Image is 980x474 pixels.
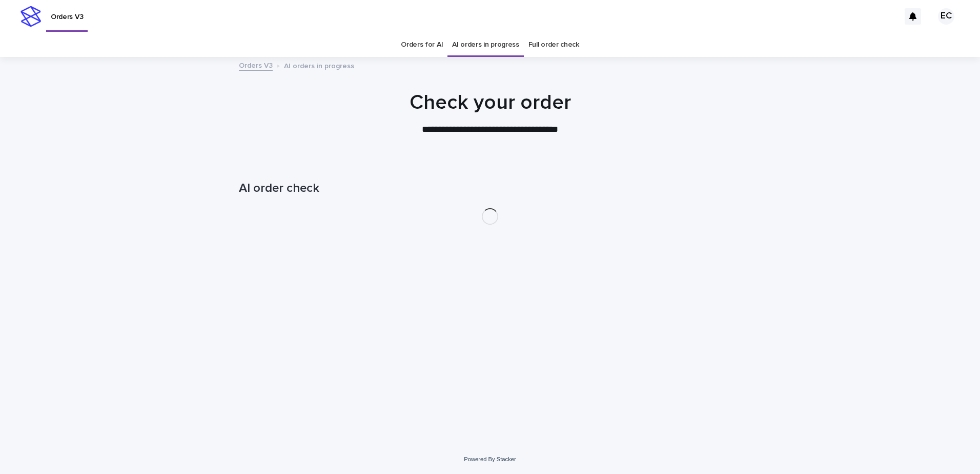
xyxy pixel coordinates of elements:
[239,59,273,71] a: Orders V3
[239,181,741,196] h1: AI order check
[239,90,741,115] h1: Check your order
[938,8,954,25] div: EC
[528,33,579,57] a: Full order check
[452,33,519,57] a: AI orders in progress
[464,456,516,462] a: Powered By Stacker
[284,60,354,71] p: AI orders in progress
[401,33,443,57] a: Orders for AI
[21,6,41,27] img: stacker-logo-s-only.png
